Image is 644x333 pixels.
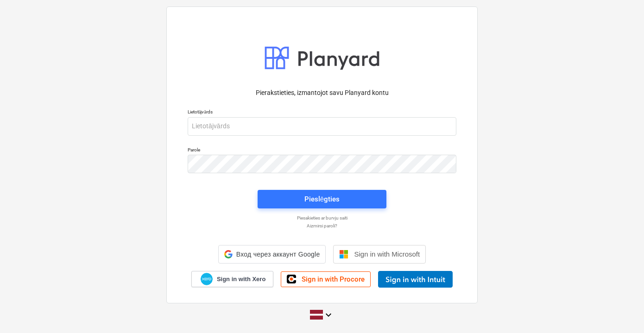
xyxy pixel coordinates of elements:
a: Aizmirsi paroli? [183,223,461,229]
button: Pieslēgties [258,190,386,208]
p: Pierakstieties, izmantojot savu Planyard kontu [188,88,456,98]
div: Pieslēgties [304,193,340,205]
p: Lietotājvārds [188,109,456,117]
a: Sign in with Xero [191,271,274,287]
span: Вход через аккаунт Google [236,251,320,258]
input: Lietotājvārds [188,117,456,136]
span: Sign in with Procore [302,275,365,283]
p: Parole [188,147,456,155]
a: Piesakieties ar burvju saiti [183,215,461,221]
img: Xero logo [201,273,213,285]
span: Sign in with Xero [217,275,265,283]
a: Sign in with Procore [281,271,371,287]
div: Вход через аккаунт Google [218,245,326,264]
i: keyboard_arrow_down [323,309,334,320]
span: Sign in with Microsoft [354,250,420,258]
img: Microsoft logo [339,250,348,259]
